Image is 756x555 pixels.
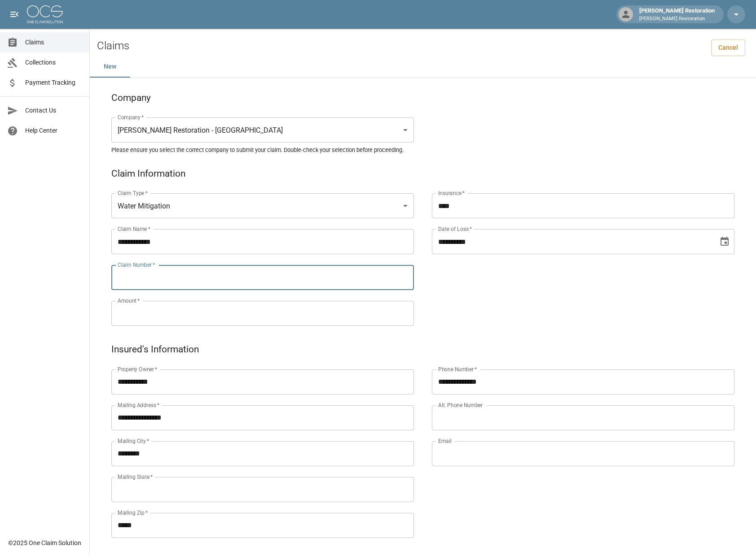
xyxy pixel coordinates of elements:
[25,106,82,115] span: Contact Us
[118,189,148,197] label: Claim Type
[118,509,148,516] label: Mailing Zip
[111,193,414,218] div: Water Mitigation
[27,5,63,23] img: ocs-logo-white-transparent.png
[438,189,465,197] label: Insurance
[90,56,130,78] button: New
[5,5,23,23] button: open drawer
[97,39,129,52] h2: Claims
[636,6,718,22] div: [PERSON_NAME] Restoration
[118,297,140,304] label: Amount
[25,78,82,87] span: Payment Tracking
[118,261,155,269] label: Claim Number
[8,538,81,547] div: © 2025 One Claim Solution
[118,225,150,233] label: Claim Name
[25,126,82,135] span: Help Center
[438,401,483,409] label: Alt. Phone Number
[639,15,715,23] p: [PERSON_NAME] Restoration
[111,146,734,154] h5: Please ensure you select the correct company to submit your claim. Double-check your selection be...
[90,56,756,78] div: dynamic tabs
[438,365,477,373] label: Phone Number
[25,58,82,67] span: Collections
[111,117,414,143] div: [PERSON_NAME] Restoration - [GEOGRAPHIC_DATA]
[118,113,144,121] label: Company
[438,225,472,233] label: Date of Loss
[118,473,153,481] label: Mailing State
[711,39,745,56] a: Cancel
[118,401,159,409] label: Mailing Address
[25,38,82,47] span: Claims
[118,365,158,373] label: Property Owner
[716,233,734,251] button: Choose date, selected date is Sep 28, 2025
[118,437,149,445] label: Mailing City
[438,437,452,445] label: Email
